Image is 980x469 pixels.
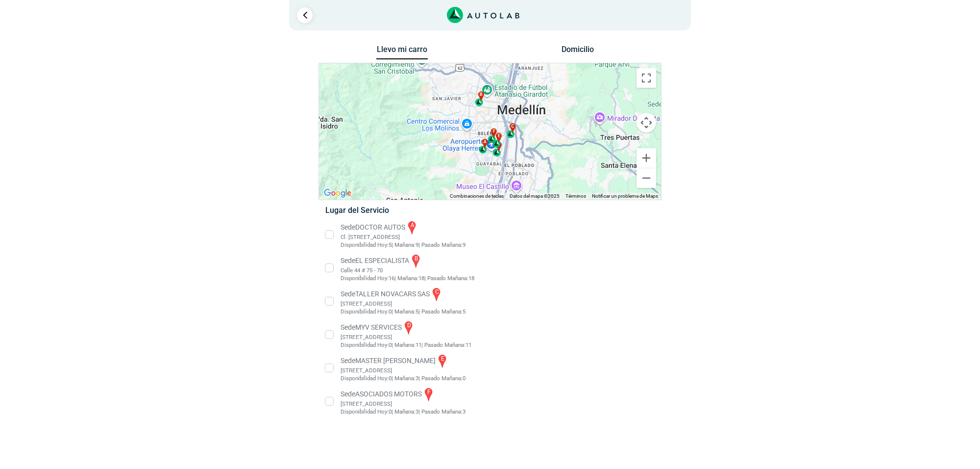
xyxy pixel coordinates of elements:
a: Notificar un problema de Maps [592,193,658,199]
button: Llevo mi carro [376,45,428,60]
span: c [511,123,514,130]
button: Ampliar [637,148,656,168]
span: d [497,142,500,149]
button: Combinaciones de teclas [450,193,504,200]
span: Datos del mapa ©2025 [510,193,560,199]
img: Google [321,187,354,200]
a: Abre esta zona en Google Maps (se abre en una nueva ventana) [321,187,354,200]
span: a [484,139,487,146]
span: e [498,133,500,140]
span: b [480,91,483,98]
a: Link al sitio de autolab [447,10,520,19]
button: Controles de visualización del mapa [637,113,656,132]
h5: Lugar del Servicio [325,206,654,215]
a: Términos (se abre en una nueva pestaña) [565,193,586,199]
span: f [493,128,495,135]
button: Cambiar a la vista en pantalla completa [637,68,656,88]
button: Domicilio [552,45,604,59]
button: Reducir [637,168,656,188]
a: Ir al paso anterior [297,7,313,23]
